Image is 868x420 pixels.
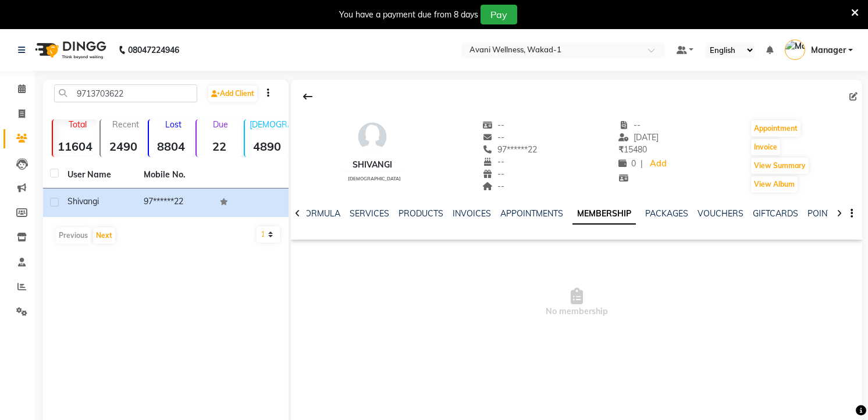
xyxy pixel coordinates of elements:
[753,208,798,219] a: GIFTCARDS
[483,120,505,130] span: --
[645,208,688,219] a: PACKAGES
[572,204,636,225] a: MEMBERSHIP
[483,169,505,179] span: --
[137,162,213,188] th: Mobile No.
[500,208,563,219] a: APPOINTMENTS
[300,208,340,219] a: FORMULA
[618,144,624,155] span: ₹
[751,176,798,193] button: View Album
[483,156,505,167] span: --
[618,144,647,155] span: 15480
[751,139,780,155] button: Invoice
[105,119,145,130] p: Recent
[197,139,241,154] strong: 22
[453,208,491,219] a: INVOICES
[245,139,289,154] strong: 4890
[483,132,505,143] span: --
[641,158,643,170] span: |
[618,120,641,130] span: --
[149,139,193,154] strong: 8804
[811,44,846,56] span: Manager
[751,158,809,174] button: View Summary
[785,40,805,60] img: Manager
[101,139,145,154] strong: 2490
[291,244,862,361] span: No membership
[618,132,659,143] span: [DATE]
[698,208,744,219] a: VOUCHERS
[339,9,478,21] div: You have a payment due from 8 days
[807,208,837,219] a: POINTS
[54,84,197,102] input: Search by Name/Mobile/Email/Code
[208,86,257,102] a: Add Client
[751,120,801,137] button: Appointment
[350,208,389,219] a: SERVICES
[30,34,109,66] img: logo
[481,5,517,24] button: Pay
[58,119,97,130] p: Total
[296,86,320,108] div: Back to Client
[348,176,401,181] span: [DEMOGRAPHIC_DATA]
[250,119,289,130] p: [DEMOGRAPHIC_DATA]
[343,159,401,171] div: Shivangi
[93,227,115,244] button: Next
[128,34,179,66] b: 08047224946
[399,208,443,219] a: PRODUCTS
[67,196,99,207] span: Shivangi
[618,158,636,169] span: 0
[355,119,390,154] img: avatar
[154,119,193,130] p: Lost
[53,139,97,154] strong: 11604
[648,156,668,172] a: Add
[61,162,137,188] th: User Name
[483,181,505,191] span: --
[199,119,241,130] p: Due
